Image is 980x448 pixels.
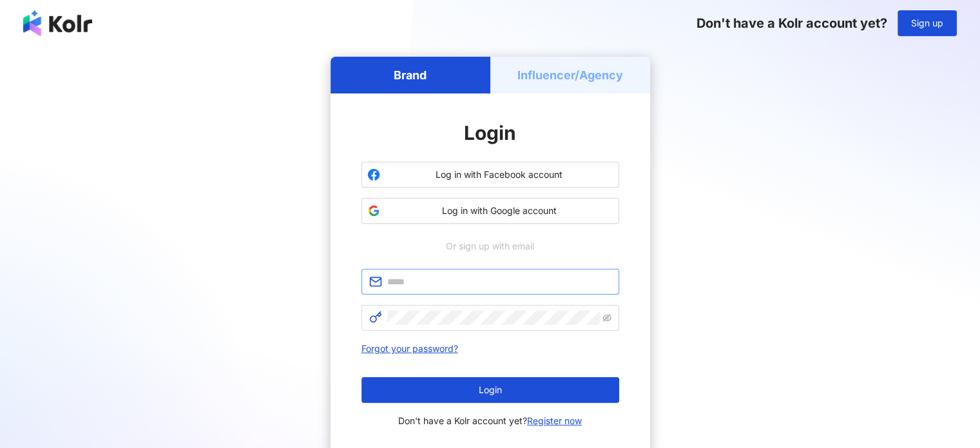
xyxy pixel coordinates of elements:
[602,313,611,322] span: eye-invisible
[479,385,502,395] span: Login
[464,121,516,144] span: Login
[527,415,582,426] a: Register now
[398,413,582,429] span: Don't have a Kolr account yet?
[385,168,613,181] span: Log in with Facebook account
[517,67,623,83] h5: Influencer/Agency
[361,162,619,188] button: Log in with Facebook account
[361,198,619,224] button: Log in with Google account
[898,10,957,36] button: Sign up
[911,18,943,28] span: Sign up
[385,204,613,217] span: Log in with Google account
[361,377,619,403] button: Login
[437,239,543,253] span: Or sign up with email
[394,67,427,83] h5: Brand
[23,10,92,36] img: logo
[697,15,887,31] span: Don't have a Kolr account yet?
[361,343,458,354] a: Forgot your password?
